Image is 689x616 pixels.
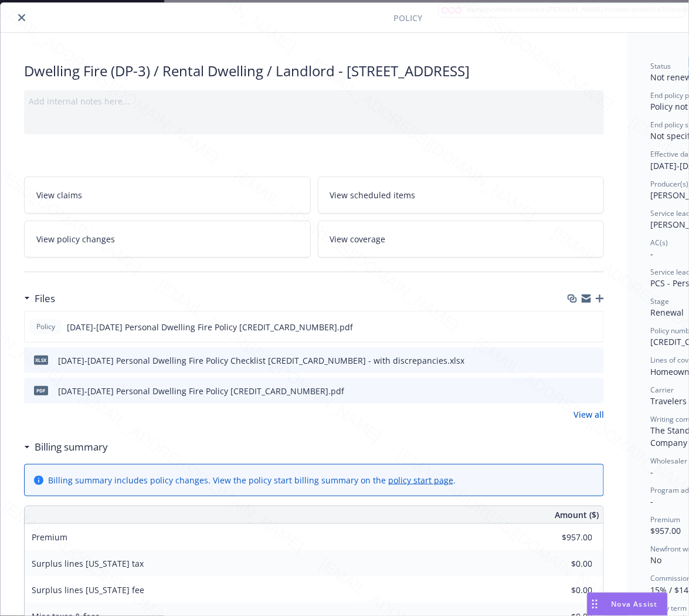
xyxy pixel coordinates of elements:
span: Policy [34,321,57,332]
div: Billing summary [24,439,108,455]
span: Nova Assist [612,599,658,609]
button: download file [570,354,579,367]
span: Amount ($) [555,509,599,521]
span: Policy [393,12,422,24]
span: No [651,554,662,566]
span: AC(s) [651,238,668,248]
button: download file [570,385,579,397]
div: Add internal notes here... [29,95,599,107]
span: Carrier [651,385,674,395]
span: Surplus lines [US_STATE] fee [32,584,144,595]
span: xlsx [34,356,48,364]
span: Stage [651,296,670,306]
input: 0.00 [523,581,599,599]
h3: Files [35,291,55,306]
span: Renewal [651,307,684,318]
div: Drag to move [588,593,602,615]
span: View scheduled items [330,189,416,201]
span: $957.00 [651,525,681,536]
a: policy start page [388,475,453,486]
span: Premium [32,532,67,543]
span: Status [651,61,671,71]
button: preview file [588,321,599,333]
input: 0.00 [523,555,599,573]
span: - [651,248,654,259]
span: - [651,496,654,507]
div: [DATE]-[DATE] Personal Dwelling Fire Policy Checklist [CREDIT_CARD_NUMBER] - with discrepancies.xlsx [58,354,464,367]
button: preview file [589,385,599,397]
button: Nova Assist [587,593,668,616]
span: Surplus lines [US_STATE] tax [32,558,144,569]
button: close [15,11,29,25]
span: Wholesaler [651,456,688,466]
a: View claims [24,177,311,214]
div: [DATE]-[DATE] Personal Dwelling Fire Policy [CREDIT_CARD_NUMBER].pdf [58,385,344,397]
button: download file [569,321,579,333]
a: View all [573,408,604,421]
h3: Billing summary [35,439,108,455]
span: View claims [36,189,82,201]
span: - [651,466,654,478]
button: preview file [589,354,599,367]
span: Premium [651,515,681,524]
span: pdf [34,386,48,395]
span: Policy term [651,603,687,613]
div: Billing summary includes policy changes. View the policy start billing summary on the . [48,474,456,486]
div: Dwelling Fire (DP-3) / Rental Dwelling / Landlord - [STREET_ADDRESS] [24,61,604,81]
input: 0.00 [523,529,599,546]
span: [DATE]-[DATE] Personal Dwelling Fire Policy [CREDIT_CARD_NUMBER].pdf [67,321,353,333]
a: View policy changes [24,221,311,258]
a: View scheduled items [318,177,605,214]
span: View policy changes [36,233,115,245]
div: Files [24,291,55,306]
a: View coverage [318,221,605,258]
span: View coverage [330,233,386,245]
span: Producer(s) [651,179,689,189]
